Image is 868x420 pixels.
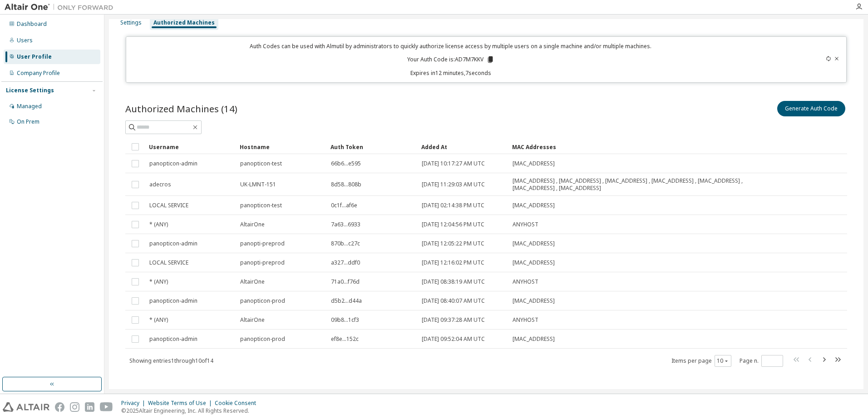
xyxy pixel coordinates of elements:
p: © 2025 Altair Engineering, Inc. All Rights Reserved. [121,407,261,415]
img: instagram.svg [70,402,79,412]
span: panopti-preprod [240,240,285,247]
span: [MAC_ADDRESS] [513,259,555,266]
span: 0c1f...af6e [331,202,357,209]
span: [MAC_ADDRESS] [513,202,555,209]
img: Altair One [5,3,118,12]
span: [DATE] 08:38:19 AM UTC [422,278,485,285]
div: On Prem [17,118,39,125]
img: linkedin.svg [85,402,94,412]
span: panopticon-test [240,202,282,209]
p: Your Auth Code is: AD7M7KKV [407,55,494,64]
span: panopticon-admin [149,240,197,247]
span: [DATE] 09:37:28 AM UTC [422,316,485,324]
span: Items per page [671,355,731,367]
div: Dashboard [17,20,47,28]
span: [MAC_ADDRESS] [513,335,555,343]
span: UK-LMNT-151 [240,181,276,188]
img: altair_logo.svg [3,402,49,412]
span: 66b6...e595 [331,160,361,167]
span: * (ANY) [149,221,168,228]
button: 10 [717,357,729,365]
div: Hostname [240,140,323,154]
span: LOCAL SERVICE [149,202,188,209]
div: User Profile [17,53,52,60]
span: panopticon-admin [149,297,197,305]
div: Authorized Machines [153,19,215,26]
span: [DATE] 02:14:38 PM UTC [422,202,484,209]
span: [DATE] 10:17:27 AM UTC [422,160,485,167]
span: [MAC_ADDRESS] [513,297,555,305]
div: Auth Token [330,140,414,154]
div: Users [17,37,33,44]
div: Settings [120,19,142,26]
span: [MAC_ADDRESS] [513,160,555,167]
img: youtube.svg [100,402,113,412]
span: 8d58...808b [331,181,361,188]
button: Generate Auth Code [777,101,845,116]
div: MAC Addresses [512,140,747,154]
span: Page n. [740,355,783,367]
span: adecros [149,181,171,188]
div: Username [149,140,232,154]
span: 09b8...1cf3 [331,316,359,324]
span: ANYHOST [513,278,538,285]
span: [DATE] 12:05:22 PM UTC [422,240,484,247]
span: a327...ddf0 [331,259,360,266]
span: [DATE] 11:29:03 AM UTC [422,181,485,188]
span: Authorized Machines (14) [125,102,237,115]
span: ANYHOST [513,316,538,324]
div: Cookie Consent [215,400,261,407]
span: 870b...c27c [331,240,360,247]
span: panopti-preprod [240,259,285,266]
span: AltairOne [240,316,265,324]
span: AltairOne [240,278,265,285]
span: [DATE] 12:16:02 PM UTC [422,259,484,266]
div: Privacy [121,400,148,407]
span: panopticon-admin [149,335,197,343]
span: * (ANY) [149,278,168,285]
span: [MAC_ADDRESS] , [MAC_ADDRESS] , [MAC_ADDRESS] , [MAC_ADDRESS] , [MAC_ADDRESS] , [MAC_ADDRESS] , [... [513,177,747,192]
p: Expires in 12 minutes, 7 seconds [132,69,770,77]
div: License Settings [6,87,54,94]
span: Showing entries 1 through 10 of 14 [129,357,213,365]
span: ANYHOST [513,221,538,228]
span: 7a63...6933 [331,221,360,228]
span: [DATE] 08:40:07 AM UTC [422,297,485,305]
span: panopticon-prod [240,297,285,305]
img: facebook.svg [55,402,64,412]
div: Managed [17,103,42,110]
div: Website Terms of Use [148,400,215,407]
span: LOCAL SERVICE [149,259,188,266]
span: AltairOne [240,221,265,228]
p: Auth Codes can be used with Almutil by administrators to quickly authorize license access by mult... [132,42,770,50]
div: Added At [421,140,505,154]
span: ef8e...152c [331,335,359,343]
span: d5b2...d44a [331,297,362,305]
div: Company Profile [17,70,60,77]
span: panopticon-prod [240,335,285,343]
span: panopticon-admin [149,160,197,167]
span: 71a0...f76d [331,278,360,285]
span: [DATE] 09:52:04 AM UTC [422,335,485,343]
span: [MAC_ADDRESS] [513,240,555,247]
span: panopticon-test [240,160,282,167]
span: [DATE] 12:04:56 PM UTC [422,221,484,228]
span: * (ANY) [149,316,168,324]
